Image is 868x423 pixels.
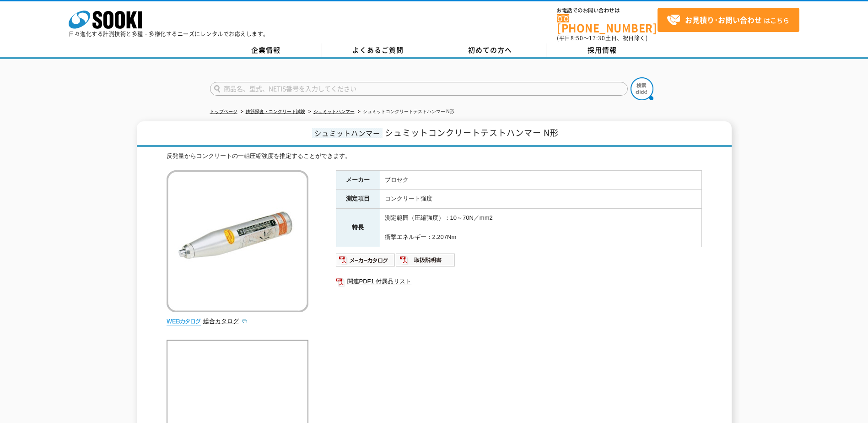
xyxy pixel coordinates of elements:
span: お電話でのお問い合わせは [557,8,658,13]
strong: お見積り･お問い合わせ [685,14,762,25]
a: よくあるご質問 [322,43,434,57]
p: 日々進化する計測技術と多種・多様化するニーズにレンタルでお応えします。 [69,31,269,37]
a: [PHONE_NUMBER] [557,14,658,33]
td: プロセク [380,170,701,190]
td: コンクリート強度 [380,190,701,209]
a: お見積り･お問い合わせはこちら [658,8,799,32]
span: シュミットハンマー [312,128,383,138]
img: btn_search.png [631,77,653,100]
th: 測定項目 [336,190,380,209]
img: メーカーカタログ [336,253,396,267]
a: 鉄筋探査・コンクリート試験 [246,109,305,114]
a: シュミットハンマー [313,109,355,114]
div: 反発量からコンクリートの一軸圧縮強度を推定することができます。 [167,152,702,161]
span: (平日 ～ 土日、祝日除く) [557,34,647,42]
img: 取扱説明書 [396,253,456,267]
span: 8:50 [571,34,583,42]
span: はこちら [667,13,789,27]
img: webカタログ [167,317,201,326]
a: 関連PDF1 付属品リスト [336,276,702,287]
a: 企業情報 [210,43,322,57]
a: トップページ [210,109,237,114]
a: 採用情報 [546,43,658,57]
input: 商品名、型式、NETIS番号を入力してください [210,82,628,96]
a: 取扱説明書 [396,259,456,266]
a: メーカーカタログ [336,259,396,266]
th: 特長 [336,209,380,247]
li: シュミットコンクリートテストハンマー N形 [356,107,454,117]
td: 測定範囲（圧縮強度）：10～70N／mm2 衝撃エネルギー：2.207Nm [380,209,701,247]
th: メーカー [336,170,380,190]
span: 17:30 [589,34,605,42]
span: 初めての方へ [468,45,512,55]
a: 初めての方へ [434,43,546,57]
a: 総合カタログ [203,318,248,325]
img: シュミットコンクリートテストハンマー N形 [167,170,308,312]
span: シュミットコンクリートテストハンマー N形 [385,126,559,139]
